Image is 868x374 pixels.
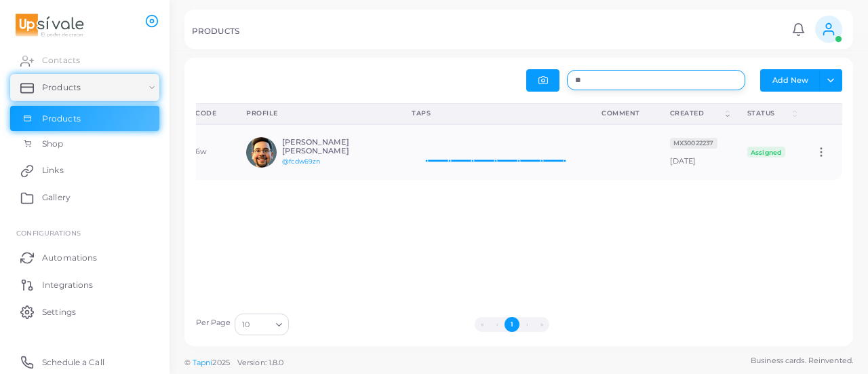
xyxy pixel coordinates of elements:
a: Products [10,74,159,101]
span: © [184,357,283,369]
a: Automations [10,244,159,271]
span: Settings [42,306,76,318]
div: Created [670,109,723,118]
div: Comment [601,109,640,118]
span: Integrations [42,279,93,291]
span: 10 [242,318,250,332]
div: Status [747,109,791,118]
h6: [PERSON_NAME] [PERSON_NAME] [282,138,382,155]
a: Tapni [193,358,213,367]
span: Products [42,81,81,94]
span: MX30022237 [670,138,717,149]
a: Settings [10,298,159,325]
img: avatar [246,137,277,168]
input: Search for option [251,317,271,332]
a: Contacts [10,47,159,74]
span: Schedule a Call [42,356,104,369]
button: Add New [760,69,820,91]
div: Search for option [235,314,289,335]
span: Configurations [16,229,81,237]
ul: Pagination [292,317,732,332]
div: Profile [246,109,382,118]
a: Integrations [10,271,159,298]
th: Action [800,103,842,124]
span: Assigned [747,147,785,157]
a: Shop [10,131,159,157]
img: logo [12,13,87,38]
a: Links [10,157,159,184]
label: Per Page [196,318,231,329]
span: Version: 1.8.0 [237,358,284,367]
button: Go to page 1 [505,317,519,332]
a: @fcdw69zn [282,157,320,165]
a: Gallery [10,184,159,211]
span: Gallery [42,191,71,204]
a: MX30022237 [670,138,717,147]
h5: PRODUCTS [192,26,239,36]
span: 2025 [212,357,229,369]
span: Links [42,164,64,176]
span: Products [42,113,81,125]
td: [DATE] [655,124,732,180]
span: Automations [42,252,97,264]
div: Taps [412,109,572,118]
a: Products [10,106,159,132]
span: Contacts [42,54,80,67]
span: Shop [42,138,63,150]
span: Business cards. Reinvented. [751,355,853,367]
